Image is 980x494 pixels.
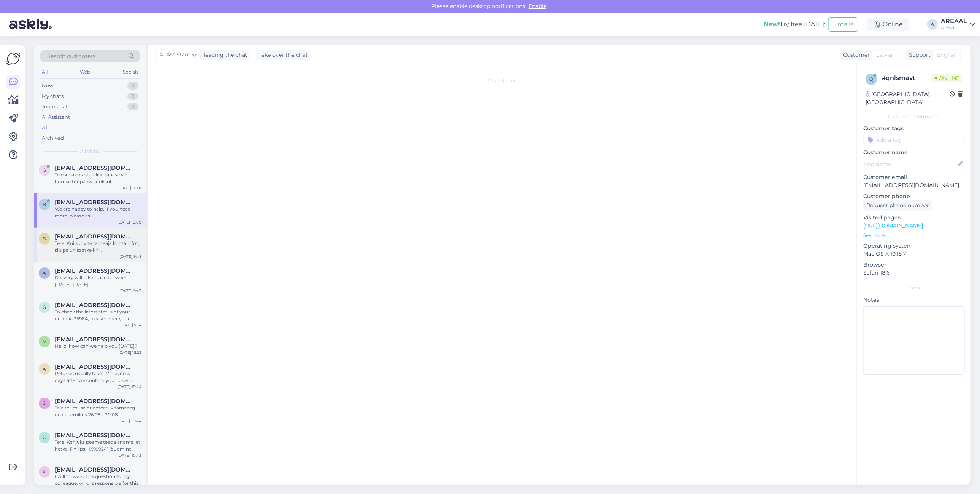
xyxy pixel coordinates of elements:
[863,261,965,269] p: Browser
[863,134,965,145] input: Add a tag
[120,322,141,328] div: [DATE] 7:14
[937,51,957,59] span: English
[863,113,965,120] div: Customer information
[156,77,849,84] div: Chat started
[863,296,965,304] p: Notes
[941,24,967,30] div: Areaal
[55,439,141,452] div: Tere! Kahjuks peame teada andma, et hetkel Philips HX9992/11 jõudmine meie lattu on hilinenud. Ta...
[42,114,70,121] div: AI Assistant
[867,18,909,31] div: Online
[927,19,938,30] div: A
[159,51,191,59] span: AI Assistant
[863,222,923,229] a: [URL][DOMAIN_NAME]
[55,240,141,254] div: Tere! Kui soovite tarneaja kohta infot, siis palun saatke kiri [EMAIL_ADDRESS][DOMAIN_NAME]
[55,432,134,439] span: carin85@hotmail.com
[906,51,931,59] div: Support
[55,274,141,288] div: Delivery will take place between [DATE]-[DATE].
[55,267,134,274] span: amqskin@gmail.com
[941,18,975,30] a: AREAALAreaal
[876,51,896,59] span: Latvian
[118,350,141,355] div: [DATE] 18:22
[42,103,70,110] div: Team chats
[863,200,932,211] div: Request phone number
[55,343,141,350] div: Hello, how can we help you [DATE]?
[882,74,932,83] div: # qnlsmavt
[55,363,134,370] span: ard2di2@gmail.com
[55,165,134,171] span: gerly@reispass.ee
[932,74,963,82] span: Online
[55,370,141,384] div: Refunds usually take 1-7 business days after we confirm your order cancellation. If you don't get...
[43,435,46,440] span: c
[118,384,141,390] div: [DATE] 15:44
[43,400,46,406] span: j
[55,199,134,206] span: baiba.mileiko@gmail.com
[941,18,967,24] div: AREAAL
[866,90,950,106] div: [GEOGRAPHIC_DATA], [GEOGRAPHIC_DATA]
[764,20,825,29] div: Try free [DATE]:
[863,250,965,258] p: Mac OS X 10.15.7
[863,214,965,222] p: Visited pages
[43,270,46,276] span: a
[43,366,46,372] span: a
[863,173,965,181] p: Customer email
[864,160,956,168] input: Add name
[43,167,46,173] span: g
[43,236,46,241] span: s
[863,232,965,239] p: See more ...
[119,288,141,294] div: [DATE] 9:47
[55,233,134,240] span: siimkopp@gmail.com
[117,219,141,225] div: [DATE] 10:00
[127,82,138,90] div: 0
[121,67,140,77] div: Socials
[42,124,49,131] div: All
[127,103,138,110] div: 0
[43,339,46,344] span: v
[828,17,858,32] button: Emails
[6,51,21,66] img: Askly Logo
[863,192,965,200] p: Customer phone
[43,469,46,475] span: k
[863,285,965,291] div: Extra
[117,418,141,424] div: [DATE] 10:44
[55,398,134,404] span: jakob.puu@gmail.com
[863,269,965,277] p: Safari 18.6
[43,201,46,207] span: b
[55,309,141,322] div: To check the latest status of your order A-35984, please enter your order number and email on one...
[863,181,965,189] p: [EMAIL_ADDRESS][DOMAIN_NAME]
[119,254,141,259] div: [DATE] 9:48
[55,466,134,473] span: kangrokaur@gmail.com
[55,206,141,219] div: We are happy to help. If you need more, please ask.
[55,171,141,185] div: Teie kirjale vastatakse tänase või homse tööpäeva jooksul.
[201,51,247,59] div: leading the chat
[42,82,53,90] div: New
[118,452,141,458] div: [DATE] 10:43
[840,51,870,59] div: Customer
[55,302,134,309] span: guidoosak@gmail.com
[42,134,64,142] div: Archived
[81,148,100,155] span: All chats
[55,473,141,487] div: I will forward this question to my colleague, who is responsible for this. The reply will be here...
[863,149,965,157] p: Customer name
[127,93,138,100] div: 0
[764,21,780,28] b: New!
[863,242,965,250] p: Operating system
[55,336,134,343] span: veste4@inbox.lv
[118,185,141,191] div: [DATE] 10:01
[526,3,549,10] span: Enable
[47,52,95,60] span: Search customers
[256,50,311,60] div: Take over the chat
[79,67,92,77] div: Web
[43,304,46,310] span: g
[55,404,141,418] div: Teie tellimuse orienteeruv tarneaeg on vahemikus 26.08 - 30.08
[863,125,965,133] p: Customer tags
[40,67,49,77] div: All
[42,93,64,100] div: My chats
[869,76,873,82] span: q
